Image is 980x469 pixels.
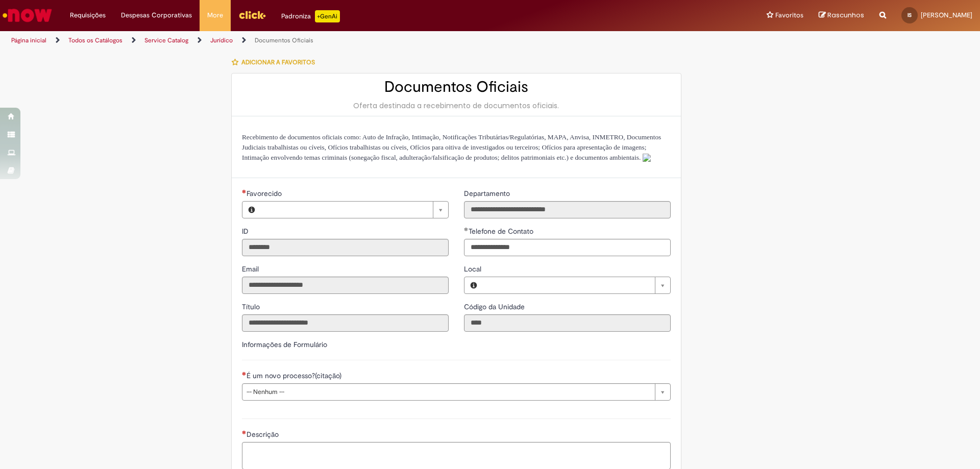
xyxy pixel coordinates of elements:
[1,5,54,26] img: ServiceNow
[144,36,188,44] a: Service Catalog
[247,189,284,198] span: Necessários - Favorecido
[70,10,106,20] span: Requisições
[121,10,192,20] span: Despesas Corporativas
[242,133,661,161] span: Recebimento de documentos oficiais como: Auto de Infração, Intimação, Notificações Tributárias/Re...
[242,202,261,218] button: Favorecido, Visualizar este registro
[242,101,671,111] div: Oferta destinada a recebimento de documentos oficiais.
[464,264,483,274] span: Local
[464,201,671,218] input: Departamento
[281,10,340,22] div: Padroniza
[242,226,251,236] label: Somente leitura - ID
[315,10,340,22] p: +GenAi
[242,79,671,95] h2: Documentos Oficiais
[464,188,512,199] label: Somente leitura - Departamento
[247,371,344,380] span: É um novo processo?(citação)
[242,340,327,349] label: Informações de Formulário
[241,58,315,66] span: Adicionar a Favoritos
[247,384,650,400] span: -- Nenhum --
[242,239,449,256] input: ID
[242,302,262,311] span: Somente leitura - Título
[464,227,469,231] span: Obrigatório Preenchido
[247,430,281,439] span: Descrição
[464,302,527,312] label: Somente leitura - Código da Unidade
[242,189,247,193] span: Necessários
[242,277,449,294] input: Email
[908,12,912,18] span: IS
[464,189,512,198] span: Somente leitura - Departamento
[68,36,122,44] a: Todos os Catálogos
[261,202,448,218] a: Limpar campo Favorecido
[819,11,864,20] a: Rascunhos
[827,10,864,20] span: Rascunhos
[464,302,527,311] span: Somente leitura - Código da Unidade
[242,314,449,332] input: Título
[483,277,670,293] a: Limpar campo Local
[921,11,972,19] span: [PERSON_NAME]
[469,227,535,236] span: Telefone de Contato
[464,239,671,256] input: Telefone de Contato
[231,52,321,73] button: Adicionar a Favoritos
[238,7,266,22] img: click_logo_yellow_360x200.png
[775,10,803,20] span: Favoritos
[242,430,247,434] span: Necessários
[464,277,483,293] button: Local, Visualizar este registro
[8,31,646,50] ul: Trilhas de página
[464,314,671,332] input: Código da Unidade
[643,154,651,162] img: sys_attachment.do
[242,372,247,376] span: Necessários
[242,264,261,274] label: Somente leitura - Email
[210,36,233,44] a: Jurídico
[242,302,262,312] label: Somente leitura - Título
[242,227,251,236] span: Somente leitura - ID
[255,36,313,44] a: Documentos Oficiais
[207,10,223,20] span: More
[11,36,46,44] a: Página inicial
[242,264,261,274] span: Somente leitura - Email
